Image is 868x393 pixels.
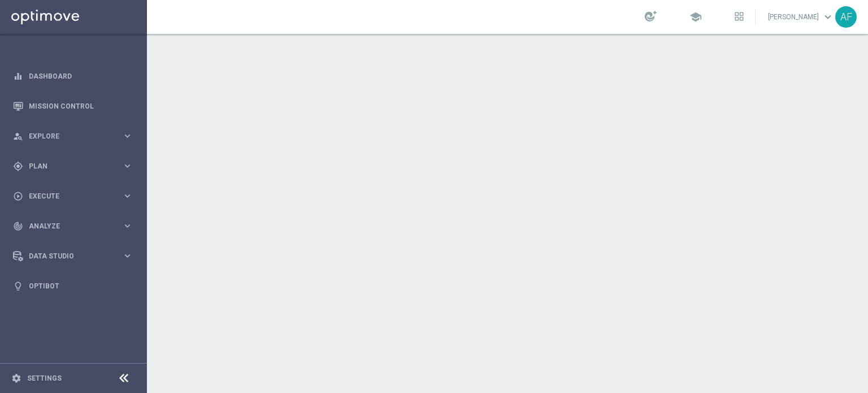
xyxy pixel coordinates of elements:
[122,161,133,171] i: keyboard_arrow_right
[29,253,122,260] span: Data Studio
[12,192,133,201] button: play_circle_outline Execute keyboard_arrow_right
[13,131,122,141] div: Explore
[13,91,133,121] div: Mission Control
[13,281,23,291] i: lightbulb
[29,163,122,170] span: Plan
[122,251,133,261] i: keyboard_arrow_right
[13,61,133,91] div: Dashboard
[29,61,133,91] a: Dashboard
[13,271,133,301] div: Optibot
[13,71,23,81] i: equalizer
[29,91,133,121] a: Mission Control
[29,193,122,200] span: Execute
[27,375,62,382] a: Settings
[122,221,133,231] i: keyboard_arrow_right
[29,133,122,140] span: Explore
[11,373,21,383] i: settings
[13,221,23,231] i: track_changes
[13,131,23,141] i: person_search
[13,161,122,171] div: Plan
[12,132,133,141] button: person_search Explore keyboard_arrow_right
[12,282,133,291] button: lightbulb Optibot
[12,72,133,81] button: equalizer Dashboard
[689,11,702,23] span: school
[29,223,122,230] span: Analyze
[12,102,133,111] button: Mission Control
[122,191,133,201] i: keyboard_arrow_right
[12,222,133,231] button: track_changes Analyze keyboard_arrow_right
[12,252,133,261] button: Data Studio keyboard_arrow_right
[13,191,23,201] i: play_circle_outline
[122,131,133,141] i: keyboard_arrow_right
[29,271,133,301] a: Optibot
[822,11,834,23] span: keyboard_arrow_down
[12,162,133,171] button: gps_fixed Plan keyboard_arrow_right
[835,6,857,28] div: AF
[13,221,122,231] div: Analyze
[13,161,23,171] i: gps_fixed
[13,191,122,201] div: Execute
[767,8,835,25] a: [PERSON_NAME]keyboard_arrow_down
[13,251,122,261] div: Data Studio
